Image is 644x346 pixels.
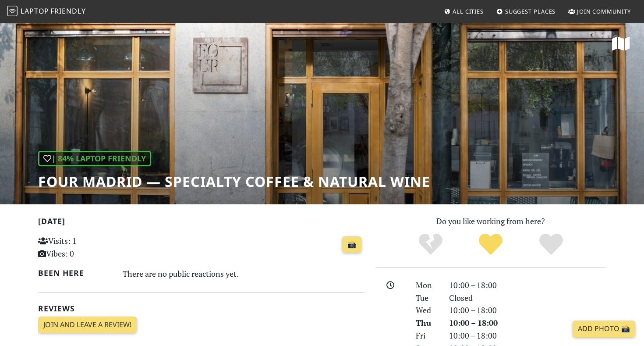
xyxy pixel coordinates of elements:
h2: Reviews [38,304,365,313]
div: Yes [460,232,521,257]
p: Visits: 1 Vibes: 0 [38,235,140,260]
span: Suggest Places [505,7,556,15]
div: Closed [444,292,611,304]
div: 10:00 – 18:00 [444,279,611,292]
div: Thu [410,317,444,329]
div: 10:00 – 18:00 [444,329,611,342]
h2: Been here [38,268,112,278]
a: Join and leave a review! [38,317,137,333]
div: Definitely! [521,232,581,257]
div: No [400,232,461,257]
div: 10:00 – 18:00 [444,304,611,317]
div: Wed [410,304,444,317]
span: All Cities [453,7,484,15]
span: Friendly [50,6,85,16]
p: Do you like working from here? [375,215,606,228]
span: Join Community [577,7,631,15]
a: Suggest Places [493,4,559,19]
span: Laptop [21,6,49,16]
img: LaptopFriendly [7,6,18,16]
div: There are no public reactions yet. [123,267,365,281]
a: All Cities [440,4,487,19]
div: Mon [410,279,444,292]
a: 📸 [342,236,361,253]
div: Tue [410,292,444,304]
h2: [DATE] [38,217,365,229]
a: Add Photo 📸 [573,321,635,337]
a: LaptopFriendly LaptopFriendly [7,4,86,19]
div: | 84% Laptop Friendly [38,151,151,166]
h1: FOUR Madrid — Specialty coffee & Natural wine [38,173,430,190]
a: Join Community [565,4,634,19]
div: 10:00 – 18:00 [444,317,611,329]
div: Fri [410,329,444,342]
